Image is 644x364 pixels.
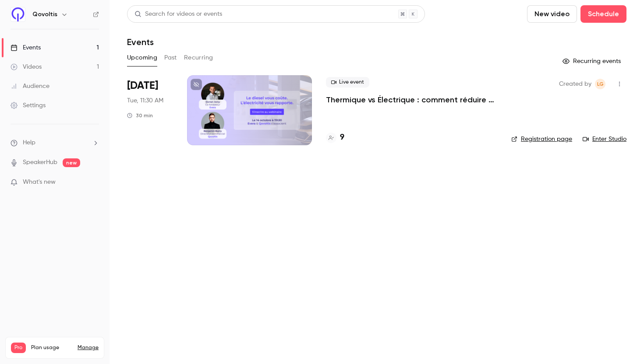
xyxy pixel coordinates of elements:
[127,79,158,93] span: [DATE]
[127,37,154,47] h1: Events
[11,101,46,110] div: Settings
[23,158,57,167] a: SpeakerHub
[326,132,344,143] a: 9
[11,43,41,52] div: Events
[11,63,42,71] div: Videos
[326,94,497,105] a: Thermique vs Électrique : comment réduire jusqu’à 40% le coût total de votre flotte
[88,178,99,186] iframe: Noticeable Trigger
[583,135,626,143] a: Enter Studio
[11,138,99,147] li: help-dropdown-opener
[127,75,173,145] div: Oct 14 Tue, 11:30 AM (Europe/Paris)
[11,343,26,353] span: Pro
[580,5,626,23] button: Schedule
[340,132,344,143] h4: 9
[595,79,605,89] span: lorraine gard
[127,51,157,65] button: Upcoming
[326,77,369,87] span: Live event
[63,158,80,167] span: new
[11,7,25,21] img: Qovoltis
[23,138,35,147] span: Help
[164,51,177,65] button: Past
[78,344,99,351] a: Manage
[31,344,72,351] span: Plan usage
[134,10,222,19] div: Search for videos or events
[184,51,213,65] button: Recurring
[527,5,577,23] button: New video
[559,54,626,68] button: Recurring events
[127,112,153,119] div: 30 min
[597,79,604,89] span: lg
[32,10,57,19] h6: Qovoltis
[23,178,56,187] span: What's new
[11,82,50,91] div: Audience
[559,79,591,89] span: Created by
[127,96,163,105] span: Tue, 11:30 AM
[511,135,572,143] a: Registration page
